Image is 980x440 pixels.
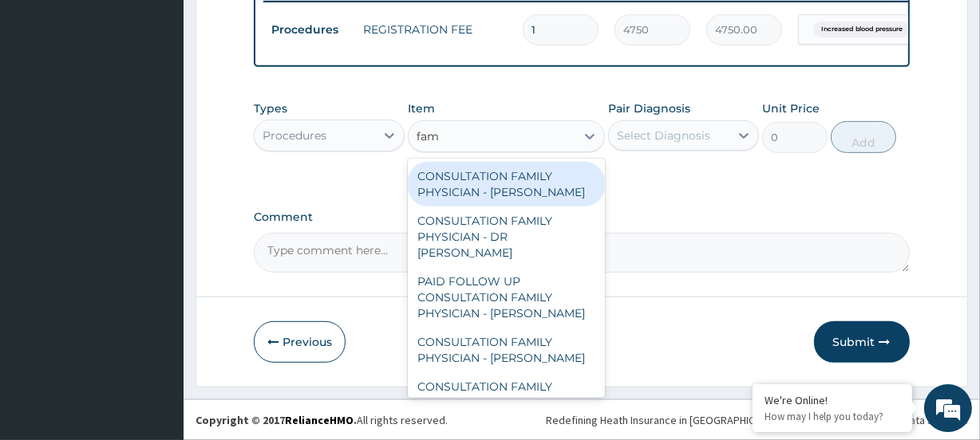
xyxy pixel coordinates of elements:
div: Minimize live chat window [262,8,300,46]
span: We're online! [93,124,220,285]
textarea: Type your message and hit 'Enter' [8,281,304,336]
label: Comment [254,210,909,224]
td: REGISTRATION FEE [355,14,515,45]
div: Procedures [263,128,326,143]
footer: All rights reserved. [184,399,980,440]
div: CONSULTATION FAMILY PHYSICIAN - [PERSON_NAME] [408,328,604,372]
img: d_794563401_company_1708531726252_794563401 [30,80,65,120]
label: Item [408,100,435,116]
span: Increased blood pressure [813,22,911,37]
a: RelianceHMO [285,413,354,427]
div: CONSULTATION FAMILY PHYSICIAN - DR [PERSON_NAME] [408,206,604,267]
button: Previous [254,321,346,363]
div: CONSULTATION FAMILY PHYSICIAN - [PERSON_NAME] [408,162,604,206]
label: Pair Diagnosis [608,100,690,116]
label: Unit Price [762,100,820,116]
p: How may I help you today? [765,410,900,423]
div: Select Diagnosis [617,128,710,143]
strong: Copyright © 2017 . [196,413,357,427]
div: Redefining Heath Insurance in [GEOGRAPHIC_DATA] using Telemedicine and Data Science! [546,412,968,428]
label: Types [254,102,287,116]
button: Submit [814,321,910,363]
td: Procedures [263,15,355,45]
div: PAID FOLLOW UP CONSULTATION FAMILY PHYSICIAN - [PERSON_NAME] [408,267,604,328]
div: Chat with us now [83,89,268,110]
div: CONSULTATION FAMILY PHYSICIAN - [PERSON_NAME] [408,372,604,417]
button: Add [831,121,896,153]
div: We're Online! [765,393,900,407]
